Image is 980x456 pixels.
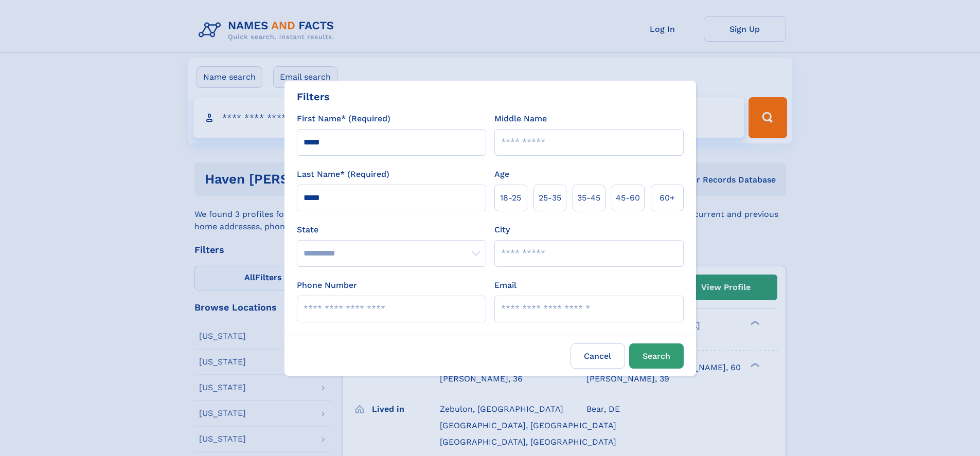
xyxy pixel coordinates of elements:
[660,192,675,204] span: 60+
[616,192,640,204] span: 45‑60
[494,279,516,291] label: Email
[571,343,625,369] label: Cancel
[297,224,486,236] label: State
[297,279,357,291] label: Phone Number
[494,224,510,236] label: City
[297,113,390,125] label: First Name* (Required)
[539,192,561,204] span: 25‑35
[297,89,330,104] div: Filters
[297,168,389,180] label: Last Name* (Required)
[500,192,521,204] span: 18‑25
[494,168,509,180] label: Age
[629,343,684,369] button: Search
[494,113,547,125] label: Middle Name
[577,192,600,204] span: 35‑45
